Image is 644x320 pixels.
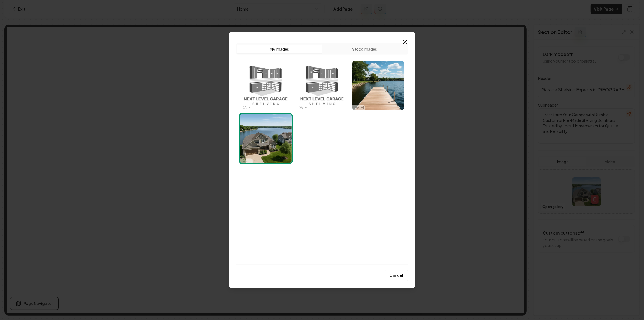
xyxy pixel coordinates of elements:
[352,61,404,110] img: image
[322,45,407,53] button: Stock Images
[240,61,292,110] img: image
[241,159,252,163] p: [DATE]
[241,105,252,110] p: [DATE]
[237,45,322,53] button: My Images
[352,61,404,110] div: Select image image_68d573be5c7cd75eb8206692.jpeg
[240,114,292,163] div: Select image image_68d573bb5c7cd75eb8204afc.jpeg
[240,61,292,110] div: Select image image_68d576ed5c7cd75eb839ff37.jpeg
[240,114,292,163] img: image
[297,105,308,110] p: [DATE]
[296,61,348,110] img: image
[353,105,364,110] p: [DATE]
[385,270,408,281] button: Cancel
[296,61,348,110] div: Select image image_68d576eb5c7cd75eb839f17d.jpeg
